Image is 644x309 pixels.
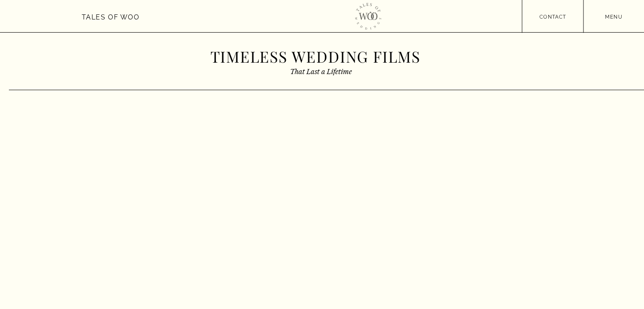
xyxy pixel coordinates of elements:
a: Tales of Woo [82,11,140,21]
h2: That Last a Lifetime [290,67,368,74]
a: contact [522,13,584,19]
a: menu [583,13,644,19]
h1: Timeless Wedding Films [210,47,434,67]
